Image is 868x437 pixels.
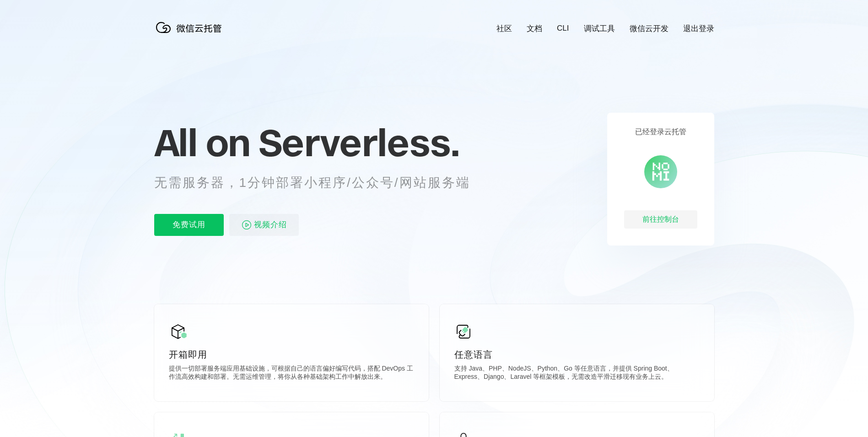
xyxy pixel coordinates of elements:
a: 微信云开发 [630,23,669,34]
a: 文档 [527,23,542,34]
a: 社区 [496,23,512,34]
p: 免费试用 [154,214,224,236]
div: 前往控制台 [624,210,697,229]
p: 支持 Java、PHP、NodeJS、Python、Go 等任意语言，并提供 Spring Boot、Express、Django、Laravel 等框架模板，无需改造平滑迁移现有业务上云。 [454,365,700,383]
a: 微信云托管 [154,30,227,38]
span: Serverless. [259,120,459,165]
img: 微信云托管 [154,18,227,37]
p: 任意语言 [454,348,700,361]
a: 调试工具 [584,23,615,34]
p: 提供一切部署服务端应用基础设施，可根据自己的语言偏好编写代码，搭配 DevOps 工作流高效构建和部署。无需运维管理，将你从各种基础架构工作中解放出来。 [169,365,414,383]
p: 已经登录云托管 [635,127,686,137]
span: 视频介绍 [254,214,287,236]
a: 退出登录 [683,23,714,34]
p: 无需服务器，1分钟部署小程序/公众号/网站服务端 [154,174,487,192]
p: 开箱即用 [169,348,414,361]
a: CLI [557,24,569,33]
img: video_play.svg [241,219,252,230]
span: All on [154,120,250,165]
